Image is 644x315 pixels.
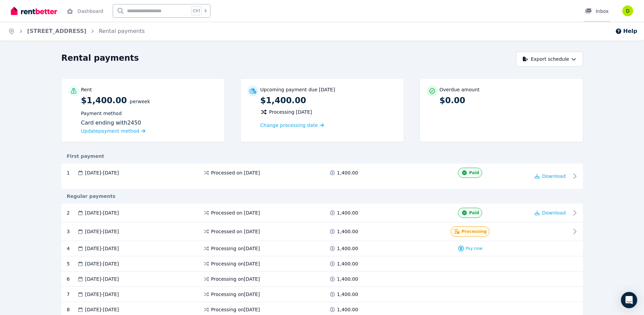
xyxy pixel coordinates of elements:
[337,306,358,313] span: 1,400.00
[466,246,483,251] span: Pay now
[621,292,637,308] div: Open Intercom Messenger
[85,169,119,176] span: [DATE] - [DATE]
[81,95,218,135] p: $1,400.00
[211,291,260,298] span: Processing on [DATE]
[462,229,487,234] span: Processing
[67,306,77,313] div: 8
[516,52,583,67] button: Export schedule
[469,210,479,216] span: Paid
[535,209,566,216] button: Download
[469,170,479,175] span: Paid
[337,276,358,282] span: 1,400.00
[260,86,335,93] p: Upcoming payment due [DATE]
[67,208,77,218] div: 2
[337,291,358,298] span: 1,400.00
[211,169,260,176] span: Processed on [DATE]
[67,245,77,252] div: 4
[337,260,358,267] span: 1,400.00
[85,228,119,235] span: [DATE] - [DATE]
[85,245,119,252] span: [DATE] - [DATE]
[81,119,218,127] div: Card ending with 2450
[211,228,260,235] span: Processed on [DATE]
[61,193,583,200] div: Regular payments
[542,210,566,216] span: Download
[85,260,119,267] span: [DATE] - [DATE]
[67,260,77,267] div: 5
[67,226,77,237] div: 3
[85,291,119,298] span: [DATE] - [DATE]
[61,153,583,160] div: First payment
[337,245,358,252] span: 1,400.00
[337,169,358,176] span: 1,400.00
[81,110,218,117] p: Payment method
[99,28,145,34] a: Rental payments
[211,276,260,282] span: Processing on [DATE]
[337,228,358,235] span: 1,400.00
[204,8,207,14] span: k
[81,86,92,93] p: Rent
[11,6,57,16] img: RentBetter
[211,260,260,267] span: Processing on [DATE]
[542,173,566,179] span: Download
[337,209,358,216] span: 1,400.00
[85,209,119,216] span: [DATE] - [DATE]
[615,27,637,35] button: Help
[85,306,119,313] span: [DATE] - [DATE]
[130,99,150,104] span: per Week
[260,122,324,129] a: Change processing date
[260,95,397,106] p: $1,400.00
[211,245,260,252] span: Processing on [DATE]
[260,122,318,129] span: Change processing date
[85,276,119,282] span: [DATE] - [DATE]
[440,95,576,106] p: $0.00
[211,209,260,216] span: Processed on [DATE]
[622,5,633,16] img: Denrith Pty Ltd T/A Divall’s Earthmoving and Bulk Haulage
[27,28,87,34] a: [STREET_ADDRESS]
[535,173,566,180] button: Download
[61,53,139,63] h1: Rental payments
[67,169,77,176] div: 1
[67,291,77,298] div: 7
[191,6,202,15] span: Ctrl
[67,276,77,282] div: 6
[440,86,480,93] p: Overdue amount
[81,128,140,134] span: Update payment method
[211,306,260,313] span: Processing on [DATE]
[585,8,609,15] div: Inbox
[269,109,312,115] span: Processing [DATE]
